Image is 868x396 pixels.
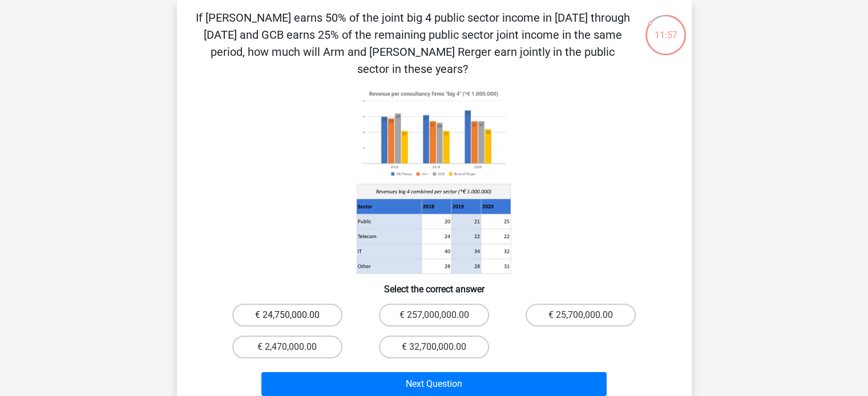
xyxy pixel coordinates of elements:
h6: Select the correct answer [195,275,673,295]
label: € 24,750,000.00 [232,304,342,326]
button: Next Question [261,372,607,396]
label: € 2,470,000.00 [232,336,342,358]
label: € 257,000,000.00 [379,304,489,326]
div: 11:57 [644,14,687,42]
label: € 25,700,000.00 [526,304,636,326]
p: If [PERSON_NAME] earns 50% of the joint big 4 public sector income in [DATE] through [DATE] and G... [195,9,631,77]
label: € 32,700,000.00 [379,336,489,358]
